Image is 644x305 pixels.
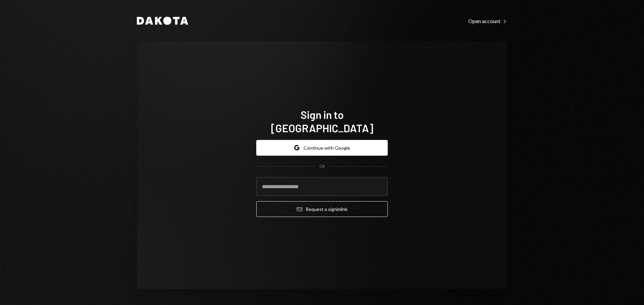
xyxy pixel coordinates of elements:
[256,108,388,135] h1: Sign in to [GEOGRAPHIC_DATA]
[319,164,325,169] div: OR
[468,18,507,24] div: Open account
[256,140,388,156] button: Continue with Google
[468,17,507,24] a: Open account
[256,201,388,217] button: Request a signinlink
